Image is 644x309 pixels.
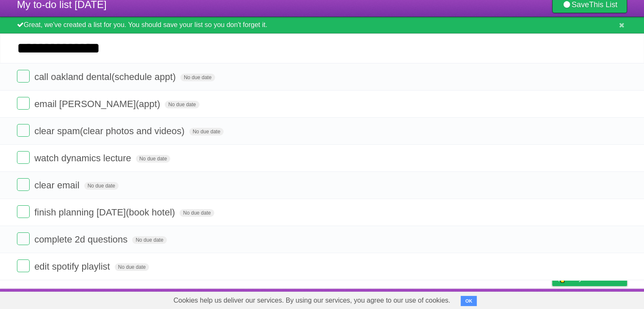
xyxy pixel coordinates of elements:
[34,180,81,190] span: clear email
[574,291,627,307] a: Suggest a feature
[189,128,224,135] span: No due date
[570,271,623,286] span: Buy me a coffee
[17,151,30,164] label: Done
[17,97,30,110] label: Done
[34,234,130,245] span: complete 2d questions
[180,74,215,81] span: No due date
[34,153,133,163] span: watch dynamics lecture
[34,261,112,272] span: edit spotify playlist
[17,205,30,218] label: Done
[132,236,166,244] span: No due date
[34,99,162,109] span: email [PERSON_NAME](appt)
[17,232,30,245] label: Done
[17,178,30,191] label: Done
[17,259,30,272] label: Done
[461,296,477,306] button: OK
[165,292,459,309] span: Cookies help us deliver our services. By using our services, you agree to our use of cookies.
[541,291,563,307] a: Privacy
[165,101,199,108] span: No due date
[439,291,457,307] a: About
[467,291,502,307] a: Developers
[34,207,177,218] span: finish planning [DATE](book hotel)
[34,72,178,82] span: call oakland dental(schedule appt)
[180,209,214,217] span: No due date
[136,155,170,163] span: No due date
[115,263,149,271] span: No due date
[84,182,119,190] span: No due date
[589,0,617,9] b: This List
[17,70,30,83] label: Done
[34,126,187,136] span: clear spam(clear photos and videos)
[17,124,30,137] label: Done
[512,291,531,307] a: Terms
